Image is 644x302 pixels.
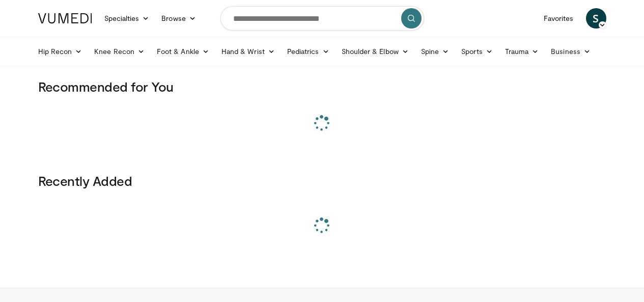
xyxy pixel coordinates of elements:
[586,8,606,29] a: S
[155,8,202,29] a: Browse
[38,78,606,95] h3: Recommended for You
[32,41,89,62] a: Hip Recon
[38,13,92,23] img: VuMedi Logo
[545,41,597,62] a: Business
[538,8,580,29] a: Favorites
[220,6,424,31] input: Search topics, interventions
[499,41,545,62] a: Trauma
[215,41,281,62] a: Hand & Wrist
[38,173,606,189] h3: Recently Added
[88,41,151,62] a: Knee Recon
[415,41,455,62] a: Spine
[281,41,335,62] a: Pediatrics
[455,41,499,62] a: Sports
[335,41,415,62] a: Shoulder & Elbow
[98,8,156,29] a: Specialties
[151,41,215,62] a: Foot & Ankle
